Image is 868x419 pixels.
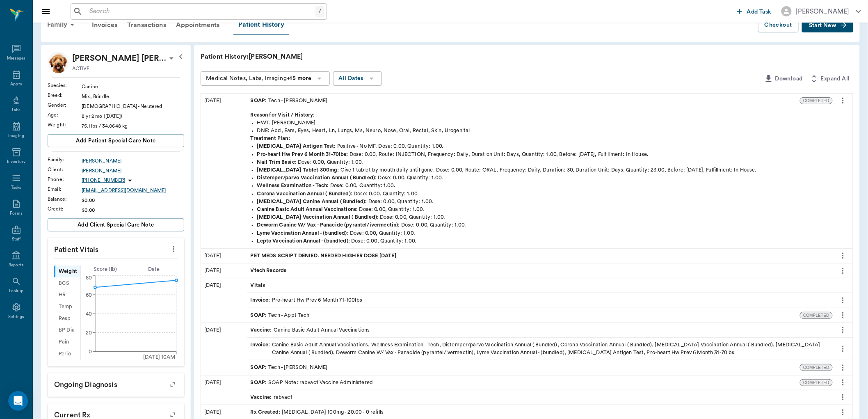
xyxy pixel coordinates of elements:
[415,238,416,243] span: .
[442,144,444,149] span: .
[836,293,850,307] button: more
[48,134,184,147] button: Add patient Special Care Note
[78,220,154,229] span: Add client Special Care Note
[143,355,176,359] tspan: [DATE] 10AM
[82,112,184,120] div: 8 yr 2 mo ([DATE])
[337,144,379,149] span: Positive - No MF.
[82,157,184,165] div: [PERSON_NAME]
[82,83,184,90] div: Canine
[48,121,82,128] div: Weight :
[251,341,829,357] div: Canine Basic Adult Annual Vaccinations, Wellness Examination - Tech, Distemper/parvo Vaccination ...
[122,15,171,35] div: Transactions
[417,191,419,196] span: .
[800,312,832,318] span: COMPLETED
[394,183,395,188] span: .
[48,238,184,259] p: Patient Vitals
[257,199,367,204] strong: [MEDICAL_DATA] Canine Annual ( Bundled) :
[54,313,80,325] div: Resp
[48,185,82,193] div: Email :
[86,311,92,316] tspan: 40
[432,199,434,204] span: .
[9,262,24,268] div: Reports
[287,76,311,81] b: +15 more
[257,190,850,198] div: Dose: 0.00, Quantity: 1.00
[48,111,82,119] div: Age :
[361,160,363,165] span: .
[251,296,362,304] div: Pro-heart Hw Prev 6 Month 71-100lbs
[233,15,289,35] a: Patient History
[201,323,247,375] div: [DATE]
[257,206,850,213] div: Dose: 0.00, Quantity: 1.00
[836,264,850,278] button: more
[54,325,80,337] div: BP Dia
[48,156,82,163] div: Family :
[206,73,311,84] div: Medical Notes, Labs, Imaging
[87,15,122,35] a: Invoices
[82,187,184,194] a: [EMAIL_ADDRESS][DOMAIN_NAME]
[54,289,80,301] div: HR
[251,97,269,105] span: SOAP :
[251,326,274,334] span: Vaccine :
[54,277,80,289] div: BCS
[251,326,370,334] div: Canine Basic Adult Annual Vaccinations
[48,101,82,109] div: Gender :
[775,4,868,19] button: [PERSON_NAME]
[257,237,850,245] div: Dose: 0.00, Quantity: 1.00
[257,183,329,188] strong: Wellness Examination - Tech :
[42,15,82,34] div: Family
[758,18,799,33] button: Checkout
[167,242,180,256] button: more
[257,213,850,221] div: Dose: 0.00, Quantity: 1.00
[82,103,184,110] div: [DEMOGRAPHIC_DATA] - Neutered
[10,81,22,87] div: Appts
[86,330,92,335] tspan: 20
[48,218,184,231] button: Add client Special Care Note
[82,197,184,204] div: $0.00
[76,136,155,145] span: Add patient Special Care Note
[251,341,272,357] span: Invoice :
[72,52,167,65] p: [PERSON_NAME] [PERSON_NAME]
[257,238,350,243] strong: Lepto Vaccination Annual - (bundled) :
[257,231,349,236] strong: Lyme Vaccination Annual - (bundled) :
[836,390,850,404] button: more
[800,98,832,104] span: COMPLETED
[257,207,358,212] strong: Canine Basic Adult Annual Vaccinations :
[257,229,850,237] div: Dose: 0.00, Quantity: 1.00
[48,176,82,183] div: Phone :
[257,222,400,227] strong: Deworm Canine W/ Vax - Panacide (pyrantel/ivermectin) :
[836,361,850,375] button: more
[796,7,850,16] div: [PERSON_NAME]
[836,323,850,337] button: more
[836,249,850,263] button: more
[442,175,443,180] span: .
[251,379,269,387] span: SOAP :
[734,4,775,19] button: Add Task
[251,296,272,304] span: Invoice :
[54,301,80,313] div: Temp
[413,231,415,236] span: .
[251,364,328,371] div: Tech - [PERSON_NAME]
[836,342,850,356] button: more
[82,122,184,130] div: 75.1 lbs / 34.0648 kg
[333,71,382,86] button: All Dates
[251,394,274,401] span: Vaccine :
[257,158,850,166] div: Dose: 0.00, Quantity: 1.00
[257,198,850,206] div: Dose: 0.00, Quantity: 1.00
[10,211,22,217] div: Forms
[82,167,184,174] a: [PERSON_NAME]
[9,288,23,294] div: Lookup
[12,236,21,243] div: Staff
[82,206,184,214] div: $0.00
[48,205,82,213] div: Credit :
[800,380,832,386] span: COMPLETED
[12,107,21,113] div: Labs
[251,136,290,141] strong: Treatment Plan:
[340,167,436,172] span: Give 1 tablet by mouth daily until gone.
[8,133,24,139] div: Imaging
[257,182,850,190] div: Dose: 0.00, Quantity: 1.00
[48,373,184,394] p: Ongoing diagnosis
